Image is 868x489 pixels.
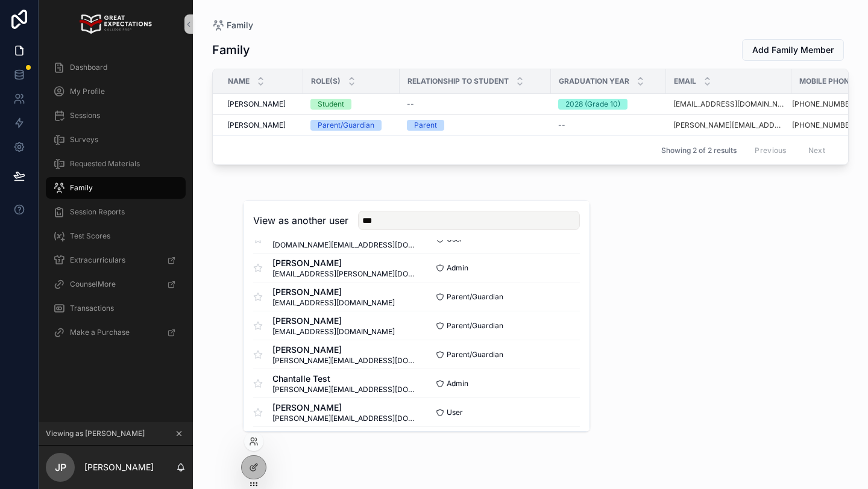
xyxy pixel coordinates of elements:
a: Test Scores [46,225,186,247]
a: My Profile [46,81,186,102]
a: [PHONE_NUMBER] [792,120,857,130]
span: Add Family Member [752,44,834,56]
span: JP [55,460,66,475]
span: Name [228,76,250,86]
span: [PERSON_NAME][EMAIL_ADDRESS][DOMAIN_NAME] [272,385,417,394]
h1: Family [212,42,250,58]
span: Role(s) [311,76,341,86]
span: [PERSON_NAME] [227,120,286,130]
a: [PERSON_NAME] [227,99,296,109]
a: Requested Materials [46,153,186,175]
span: Transactions [70,304,114,313]
span: Mobile Phone [799,76,854,86]
a: 2028 (Grade 10) [558,99,659,110]
a: -- [558,120,659,130]
span: Dashboard [70,63,107,72]
a: [EMAIL_ADDRESS][DOMAIN_NAME] [673,99,784,109]
a: Family [46,177,186,199]
span: Relationship to Student [407,76,509,86]
span: Family [70,183,93,193]
span: Surveys [70,135,98,145]
span: Sessions [70,111,100,120]
span: Admin [447,379,468,388]
span: Graduation Year [559,76,629,86]
a: Session Reports [46,201,186,223]
span: -- [407,99,414,109]
a: Dashboard [46,57,186,78]
span: [PERSON_NAME] [272,257,417,269]
a: [PERSON_NAME][EMAIL_ADDRESS][DOMAIN_NAME] [673,120,784,130]
span: [PERSON_NAME] [227,99,286,109]
span: [PERSON_NAME][EMAIL_ADDRESS][DOMAIN_NAME] [272,356,417,366]
span: [PERSON_NAME] [272,315,395,327]
span: [PERSON_NAME] [272,431,395,443]
span: Email [674,76,696,86]
span: [PERSON_NAME] [272,286,395,298]
div: Parent [414,120,437,131]
h2: View as another user [253,213,348,228]
a: CounselMore [46,273,186,295]
div: 2028 (Grade 10) [565,99,620,110]
span: Make a Purchase [70,328,130,337]
span: [PERSON_NAME][EMAIL_ADDRESS][DOMAIN_NAME] [272,414,417,423]
a: Sessions [46,105,186,126]
div: scrollable content [39,48,193,359]
p: [PERSON_NAME] [84,461,154,473]
span: Test Scores [70,231,110,241]
span: -- [558,120,565,130]
span: [EMAIL_ADDRESS][PERSON_NAME][DOMAIN_NAME] [272,269,417,279]
span: [EMAIL_ADDRESS][DOMAIN_NAME] [272,298,395,308]
span: Viewing as [PERSON_NAME] [46,429,145,438]
span: Session Reports [70,207,125,217]
span: Requested Materials [70,159,140,169]
span: Admin [447,263,468,273]
span: User [447,408,463,417]
a: Extracurriculars [46,249,186,271]
span: CounselMore [70,279,116,289]
span: [PERSON_NAME] [272,402,417,414]
span: Chantalle Test [272,373,417,385]
span: Showing 2 of 2 results [661,146,737,155]
span: Parent/Guardian [447,292,503,302]
a: [PERSON_NAME] [227,120,296,130]
div: Parent/Guardian [318,120,374,131]
a: Transactions [46,297,186,319]
img: App logo [80,14,151,34]
span: Extracurriculars [70,255,125,265]
a: Parent [407,120,544,131]
span: [EMAIL_ADDRESS][DOMAIN_NAME] [272,327,395,337]
a: [PHONE_NUMBER] [792,99,857,109]
span: Family [227,19,253,31]
button: Add Family Member [742,39,844,61]
span: [DOMAIN_NAME][EMAIL_ADDRESS][DOMAIN_NAME] [272,240,417,250]
a: Make a Purchase [46,322,186,343]
div: Student [318,99,344,110]
a: Parent/Guardian [310,120,392,131]
a: -- [407,99,544,109]
a: Surveys [46,129,186,151]
span: My Profile [70,87,105,96]
span: Parent/Guardian [447,321,503,331]
a: Family [212,19,253,31]
span: [PERSON_NAME] [272,344,417,356]
a: Student [310,99,392,110]
span: Parent/Guardian [447,350,503,360]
